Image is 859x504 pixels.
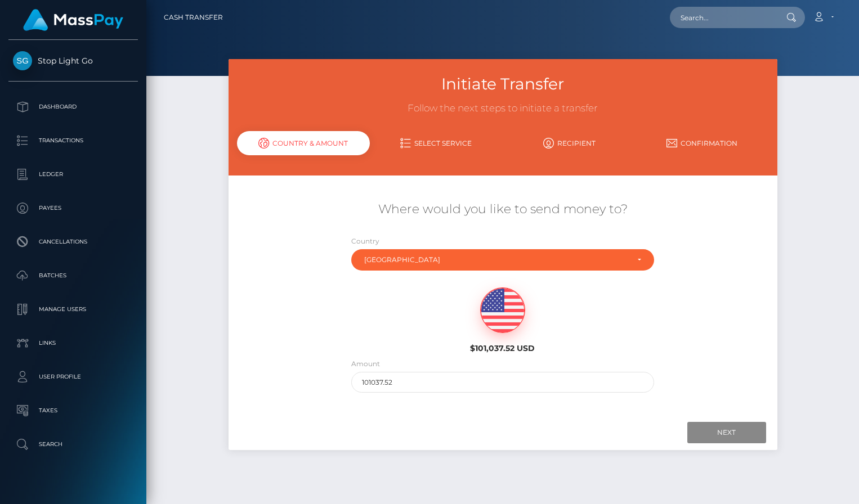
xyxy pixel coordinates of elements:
p: Payees [13,200,133,217]
a: Manage Users [8,295,138,323]
a: Taxes [8,397,138,425]
a: Dashboard [8,93,138,121]
img: MassPay Logo [23,9,123,31]
label: Country [351,236,379,246]
a: Select Service [370,133,503,153]
span: Stop Light Go [8,56,138,66]
a: Payees [8,194,138,222]
h6: $101,037.52 USD [435,344,571,353]
a: Links [8,329,138,357]
div: Country & Amount [237,131,370,155]
div: [GEOGRAPHIC_DATA] [364,255,629,264]
p: Batches [13,267,133,284]
a: Cash Transfer [164,6,223,29]
label: Amount [351,359,380,369]
h3: Initiate Transfer [237,73,769,95]
p: Ledger [13,166,133,183]
p: Search [13,436,133,453]
img: USD.png [481,288,525,333]
p: Taxes [13,402,133,419]
h5: Where would you like to send money to? [237,201,769,218]
input: Amount to send in USD (Maximum: 101037.52) [351,372,655,393]
p: User Profile [13,368,133,385]
a: User Profile [8,363,138,391]
p: Manage Users [13,301,133,318]
p: Transactions [13,132,133,149]
a: Transactions [8,127,138,155]
a: Recipient [503,133,636,153]
a: Batches [8,262,138,290]
p: Links [13,335,133,352]
a: Search [8,430,138,458]
p: Cancellations [13,233,133,250]
input: Search... [670,7,776,28]
img: Stop Light Go [13,51,32,70]
a: Confirmation [636,133,768,153]
a: Cancellations [8,228,138,256]
input: Next [687,422,766,443]
a: Ledger [8,160,138,188]
h3: Follow the next steps to initiate a transfer [237,102,769,115]
p: Dashboard [13,98,133,115]
button: United States [351,249,655,271]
